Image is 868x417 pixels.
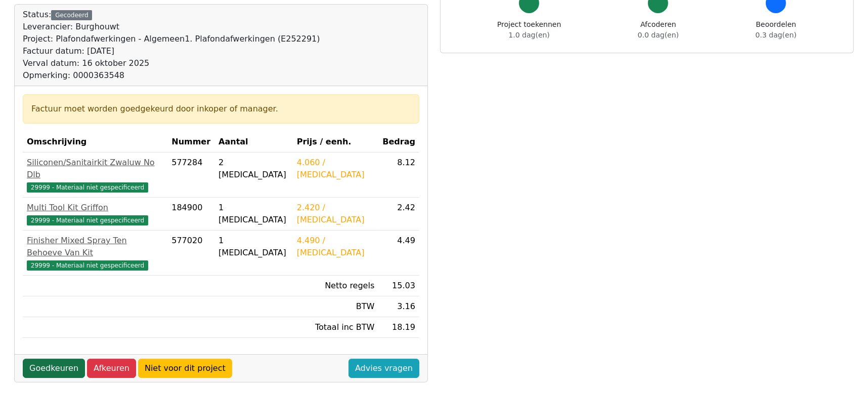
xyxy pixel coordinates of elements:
td: Totaal inc BTW [293,317,379,338]
td: Netto regels [293,276,379,296]
div: Opmerking: 0000363548 [23,69,320,82]
span: 0.3 dag(en) [756,31,797,39]
a: Siliconen/Sanitairkit Zwaluw No Dlb29999 - Materiaal niet gespecificeerd [27,157,163,193]
a: Multi Tool Kit Griffon29999 - Materiaal niet gespecificeerd [27,202,163,226]
th: Omschrijving [23,132,167,153]
div: Afcoderen [638,19,679,41]
td: 15.03 [378,276,419,296]
div: Project toekennen [497,19,561,41]
th: Bedrag [378,132,419,153]
div: Factuur moet worden goedgekeurd door inkoper of manager. [31,103,411,115]
div: Project: Plafondafwerkingen - Algemeen1. Plafondafwerkingen (E252291) [23,33,320,45]
a: Goedkeuren [23,359,85,378]
div: Beoordelen [756,19,797,41]
div: Leverancier: Burghouwt [23,21,320,33]
div: Status: [23,9,320,82]
a: Finisher Mixed Spray Ten Behoeve Van Kit29999 - Materiaal niet gespecificeerd [27,235,163,271]
a: Advies vragen [349,359,419,378]
span: 0.0 dag(en) [638,31,679,39]
div: Verval datum: 16 oktober 2025 [23,57,320,69]
td: 577020 [167,231,214,276]
td: 577284 [167,153,214,198]
span: 29999 - Materiaal niet gespecificeerd [27,182,148,193]
td: 8.12 [378,153,419,198]
th: Nummer [167,132,214,153]
div: 4.490 / [MEDICAL_DATA] [297,235,375,259]
td: 3.16 [378,296,419,317]
td: 2.42 [378,198,419,231]
span: 29999 - Materiaal niet gespecificeerd [27,260,148,271]
div: 2 [MEDICAL_DATA] [219,157,289,181]
td: BTW [293,296,379,317]
div: 4.060 / [MEDICAL_DATA] [297,157,375,181]
div: Siliconen/Sanitairkit Zwaluw No Dlb [27,157,163,181]
th: Aantal [214,132,293,153]
div: 1 [MEDICAL_DATA] [219,202,289,226]
td: 184900 [167,198,214,231]
span: 29999 - Materiaal niet gespecificeerd [27,215,148,225]
div: 2.420 / [MEDICAL_DATA] [297,202,375,226]
div: Multi Tool Kit Griffon [27,202,163,214]
div: Factuur datum: [DATE] [23,45,320,57]
div: Gecodeerd [51,10,92,20]
td: 18.19 [378,317,419,338]
a: Afkeuren [87,359,136,378]
div: 1 [MEDICAL_DATA] [219,235,289,259]
span: 1.0 dag(en) [509,31,550,39]
div: Finisher Mixed Spray Ten Behoeve Van Kit [27,235,163,259]
th: Prijs / eenh. [293,132,379,153]
a: Niet voor dit project [138,359,232,378]
td: 4.49 [378,231,419,276]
